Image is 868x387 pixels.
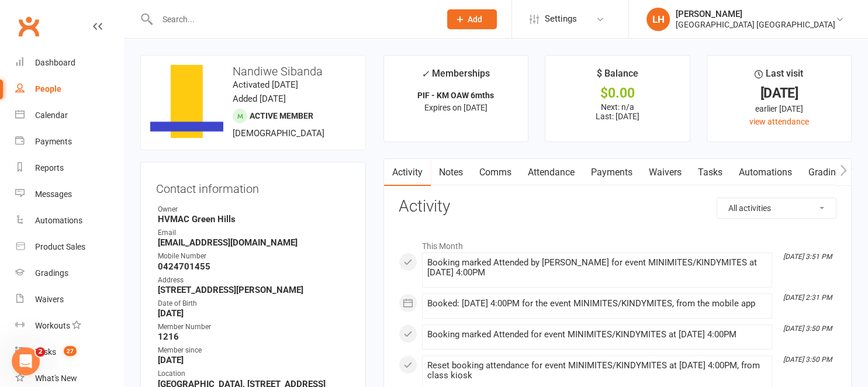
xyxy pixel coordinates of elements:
[12,347,40,375] iframe: Intercom live chat
[15,181,123,208] a: Messages
[468,15,482,24] span: Add
[427,258,767,278] div: Booking marked Attended by [PERSON_NAME] for event MINIMITES/KINDYMITES at [DATE] 4:00PM
[597,66,638,87] div: $ Balance
[15,50,123,76] a: Dashboard
[690,159,731,186] a: Tasks
[156,178,350,195] h3: Contact information
[233,94,286,104] time: Added [DATE]
[783,253,832,261] i: [DATE] 3:51 PM
[35,347,56,357] div: Tasks
[35,374,77,383] div: What's New
[447,9,497,29] button: Add
[158,345,350,356] div: Member since
[150,65,223,138] img: image1745986792.png
[427,330,767,340] div: Booking marked Attended for event MINIMITES/KINDYMITES at [DATE] 4:00PM
[731,159,800,186] a: Automations
[646,8,670,31] div: LH
[158,331,350,342] strong: 1216
[64,346,77,356] span: 27
[431,159,471,186] a: Notes
[583,159,641,186] a: Payments
[35,189,72,199] div: Messages
[417,91,494,100] strong: PIF - KM OAW 6mths
[158,237,350,248] strong: [EMAIL_ADDRESS][DOMAIN_NAME]
[15,155,123,181] a: Reports
[150,65,356,78] h3: Nandiwe Sibanda
[35,268,68,278] div: Gradings
[384,159,431,186] a: Activity
[15,313,123,339] a: Workouts
[718,87,841,99] div: [DATE]
[35,84,61,94] div: People
[545,6,577,32] span: Settings
[250,111,313,120] span: Active member
[35,216,82,225] div: Automations
[35,110,68,120] div: Calendar
[15,208,123,234] a: Automations
[427,299,767,309] div: Booked: [DATE] 4:00PM for the event MINIMITES/KINDYMITES, from the mobile app
[424,103,487,112] span: Expires on [DATE]
[233,80,298,90] time: Activated [DATE]
[158,298,350,309] div: Date of Birth
[676,19,835,30] div: [GEOGRAPHIC_DATA] [GEOGRAPHIC_DATA]
[158,227,350,239] div: Email
[35,163,64,172] div: Reports
[15,102,123,129] a: Calendar
[749,117,809,126] a: view attendance
[36,347,45,357] span: 2
[35,321,70,330] div: Workouts
[15,234,123,260] a: Product Sales
[158,285,350,295] strong: [STREET_ADDRESS][PERSON_NAME]
[783,324,832,333] i: [DATE] 3:50 PM
[35,295,64,304] div: Waivers
[158,214,350,224] strong: HVMAC Green Hills
[520,159,583,186] a: Attendance
[15,129,123,155] a: Payments
[15,339,123,365] a: Tasks 27
[15,76,123,102] a: People
[158,355,350,365] strong: [DATE]
[158,204,350,215] div: Owner
[158,368,350,379] div: Location
[399,198,836,216] h3: Activity
[233,128,324,139] span: [DEMOGRAPHIC_DATA]
[158,322,350,333] div: Member Number
[427,361,767,381] div: Reset booking attendance for event MINIMITES/KINDYMITES at [DATE] 4:00PM, from class kiosk
[158,275,350,286] div: Address
[158,251,350,262] div: Mobile Number
[158,261,350,272] strong: 0424701455
[471,159,520,186] a: Comms
[421,68,429,80] i: ✓
[755,66,803,87] div: Last visit
[783,293,832,302] i: [DATE] 2:31 PM
[783,355,832,364] i: [DATE] 3:50 PM
[35,242,85,251] div: Product Sales
[399,234,836,253] li: This Month
[15,260,123,286] a: Gradings
[158,308,350,319] strong: [DATE]
[15,286,123,313] a: Waivers
[421,66,490,88] div: Memberships
[556,87,679,99] div: $0.00
[676,9,835,19] div: [PERSON_NAME]
[35,58,75,67] div: Dashboard
[641,159,690,186] a: Waivers
[35,137,72,146] div: Payments
[154,11,432,27] input: Search...
[556,102,679,121] p: Next: n/a Last: [DATE]
[14,12,43,41] a: Clubworx
[718,102,841,115] div: earlier [DATE]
